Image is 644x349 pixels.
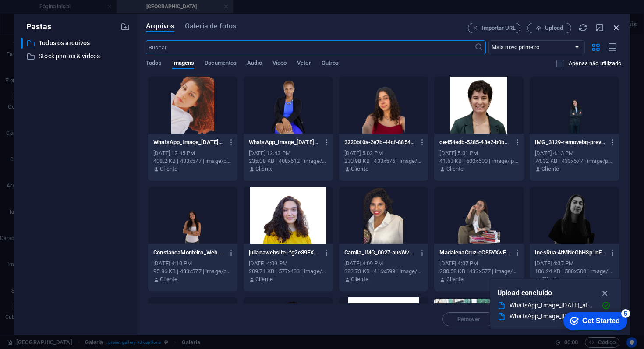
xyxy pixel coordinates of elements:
[535,249,605,257] p: InesRua-4tMNeGhH3p1nEQKNRw8nwA.png
[446,275,464,283] p: Cliente
[535,138,605,146] p: IMG_3129-removebg-preview-8ZU7J_wGZ87j-NFLzWi5Ug.png
[185,21,236,32] span: Galeria de fotos
[255,165,273,173] p: Cliente
[439,157,518,165] div: 41.63 KB | 600x600 | image/jpeg
[160,275,177,283] p: Cliente
[344,268,423,275] div: 383.73 KB | 416x599 | image/png
[344,138,415,146] p: 3220bf0a-2e7b-44cf-8854-d25ac8151aa6-removebg-preview-X3xwB7zRrfBwTsOYvuGMgg.png
[153,249,224,257] p: ConstancaMonteiro_Website-QHNeWrRMF3FtBoQbvjNZEw.png
[146,40,474,54] input: Buscar
[146,21,174,32] span: Arquivos
[21,51,130,62] div: Stock photos & videos
[510,300,594,310] div: WhatsApp_Image_[DATE]_at_[DATE]_PM-removebg-preview.png
[344,260,423,268] div: [DATE] 4:09 PM
[249,138,319,146] p: WhatsApp_Image_2025-08-29_at_4.10.36_PM-removebg-preview-6tLJ9m43-j67R_px-8BJGg.png
[172,58,195,70] span: Imagens
[439,268,518,275] div: 230.58 KB | 433x577 | image/png
[39,51,114,61] p: Stock photos & videos
[247,58,262,70] span: Áudio
[439,149,518,157] div: [DATE] 5:01 PM
[205,58,237,70] span: Documentos
[510,311,594,321] div: WhatsApp_Image_[DATE]_at_4.57.51_PM-removebg-preview.png
[535,157,614,165] div: 74.32 KB | 433x577 | image/png
[595,23,605,32] i: Minimizar
[351,165,368,173] p: Cliente
[153,138,224,146] p: WhatsApp_Image_2025-08-29_at_4.57.51_PM-removebg-preview-SlYEjV6txQgxGSQvRw1i_g.png
[439,138,510,146] p: ce454edb-5285-43e2-b0b1-813a94106603-x8jer8Ce-eD1tJYOHzTryw.JPG
[527,23,571,33] button: Upload
[255,275,273,283] p: Cliente
[160,165,177,173] p: Cliente
[351,275,368,283] p: Cliente
[39,38,114,48] p: Todos os arquivos
[249,260,328,268] div: [DATE] 4:09 PM
[439,249,510,257] p: MadalenaCruz-cC85YXwF6kvny-DpLZmfdQ.png
[446,165,464,173] p: Cliente
[541,275,559,283] p: Cliente
[322,58,339,70] span: Outros
[545,25,563,31] span: Upload
[153,268,232,275] div: 95.86 KB | 433x577 | image/png
[249,268,328,275] div: 209.71 KB | 577x433 | image/png
[153,149,232,157] div: [DATE] 12:45 PM
[481,25,516,31] span: Importar URL
[120,22,130,32] i: Criar nova pasta
[249,149,328,157] div: [DATE] 12:43 PM
[344,157,423,165] div: 230.98 KB | 433x576 | image/png
[497,287,552,299] p: Upload concluído
[344,149,423,157] div: [DATE] 5:02 PM
[612,23,621,32] i: Fechar
[468,23,520,33] button: Importar URL
[344,249,415,257] p: Camila_IMG_0027-ausWvFnTYs99jrx66sT7xw.PNG
[439,260,518,268] div: [DATE] 4:07 PM
[535,260,614,268] div: [DATE] 4:07 PM
[272,58,287,70] span: Vídeo
[297,58,311,70] span: Vetor
[535,268,614,275] div: 106.24 KB | 500x500 | image/png
[249,249,319,257] p: julianawebsite--fg2c39FX6Sj1J5eMmlxKA.png
[146,58,161,70] span: Todos
[249,157,328,165] div: 235.08 KB | 408x612 | image/png
[153,157,232,165] div: 408.2 KB | 433x577 | image/png
[21,38,23,49] div: ​
[21,21,51,32] p: Pastas
[556,307,631,334] iframe: To enrich screen reader interactions, please activate Accessibility in Grammarly extension settings
[541,165,559,173] p: Cliente
[569,60,621,67] p: Exibe apenas arquivos que não estão em uso no website. Os arquivos adicionados durante esta sessã...
[578,23,588,32] i: Recarregar
[535,149,614,157] div: [DATE] 4:13 PM
[153,260,232,268] div: [DATE] 4:10 PM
